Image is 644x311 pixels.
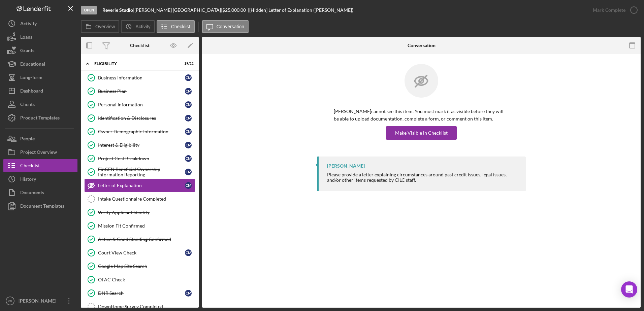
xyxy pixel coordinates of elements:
button: Checklist [157,20,195,33]
label: Activity [135,24,150,29]
div: Intake Questionnaire Completed [98,196,195,202]
div: C M [185,74,192,81]
div: [PERSON_NAME] [GEOGRAPHIC_DATA] | [134,7,222,13]
label: Conversation [217,24,245,29]
button: Overview [81,20,119,33]
button: Project Overview [3,145,77,159]
a: Verify Applicant Identity [84,206,195,219]
div: Loans [20,30,32,45]
div: DNR Search [98,290,185,296]
a: Google Map Site Search [84,260,195,273]
div: Eligibility [94,62,177,66]
div: C M [185,169,192,175]
div: Make Visible in Checklist [395,126,448,140]
div: Dashboard [20,84,43,99]
button: Dashboard [3,84,77,98]
div: Grants [20,44,34,59]
div: Activity [20,17,37,32]
label: Checklist [171,24,190,29]
a: Business InformationCM [84,71,195,84]
div: FinCEN Beneficial Ownership Information Reporting [98,167,185,177]
div: Mission Fit Confirmed [98,223,195,229]
button: Make Visible in Checklist [386,126,457,140]
button: Grants [3,44,77,57]
a: People [3,132,77,145]
div: [PERSON_NAME] [17,294,61,309]
div: C M [185,182,192,189]
div: Checklist [20,159,40,174]
div: Letter of Explanation [98,183,185,188]
button: Loans [3,30,77,44]
div: Business Plan [98,89,185,94]
div: Conversation [408,43,436,48]
div: | [102,7,134,13]
a: Active & Good Standing Confirmed [84,233,195,246]
div: C M [185,88,192,95]
button: Conversation [202,20,249,33]
div: 19 / 22 [182,62,194,66]
a: Project Cost BreakdownCM [84,152,195,165]
div: C M [185,115,192,122]
div: Document Templates [20,199,64,214]
button: Mark Complete [586,3,641,17]
a: Mission Fit Confirmed [84,219,195,233]
div: $25,000.00 [222,7,248,13]
label: Overview [95,24,115,29]
div: Please provide a letter explaining circumstances around past credit issues, legal issues, and/or ... [327,172,519,183]
div: Educational [20,57,45,72]
div: Business Information [98,75,185,80]
text: KR [8,299,12,303]
button: Checklist [3,159,77,172]
b: Reverie Studio [102,7,133,13]
div: C M [185,249,192,256]
button: Activity [121,20,155,33]
button: KR[PERSON_NAME] [3,294,77,308]
div: OFAC Check [98,277,195,282]
button: Product Templates [3,111,77,125]
button: Documents [3,186,77,199]
button: Document Templates [3,199,77,213]
a: Letter of ExplanationCM [84,179,195,192]
div: Project Cost Breakdown [98,156,185,161]
button: History [3,172,77,186]
div: Active & Good Standing Confirmed [98,237,195,242]
div: Open Intercom Messenger [621,281,637,298]
div: Long-Term [20,71,42,86]
div: C M [185,155,192,162]
a: Court View CheckCM [84,246,195,260]
a: Intake Questionnaire Completed [84,192,195,206]
a: Identification & DisclosuresCM [84,111,195,125]
div: Verify Applicant Identity [98,210,195,215]
div: C M [185,101,192,108]
a: FinCEN Beneficial Ownership Information ReportingCM [84,165,195,179]
p: [PERSON_NAME] cannot see this item. You must mark it as visible before they will be able to uploa... [334,108,509,123]
a: OFAC Check [84,273,195,286]
div: C M [185,128,192,135]
div: DownHome Survey Completed [98,304,195,309]
div: Owner Demographic Information [98,129,185,134]
div: Identification & Disclosures [98,115,185,121]
div: Court View Check [98,250,185,255]
div: [PERSON_NAME] [327,163,365,169]
div: Documents [20,186,44,201]
div: Checklist [130,43,150,48]
div: People [20,132,35,147]
button: Educational [3,57,77,71]
a: DNR SearchCM [84,286,195,300]
a: Personal InformationCM [84,98,195,111]
div: C M [185,142,192,148]
button: Activity [3,17,77,30]
a: Business PlanCM [84,84,195,98]
div: Mark Complete [593,3,625,17]
button: Clients [3,98,77,111]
